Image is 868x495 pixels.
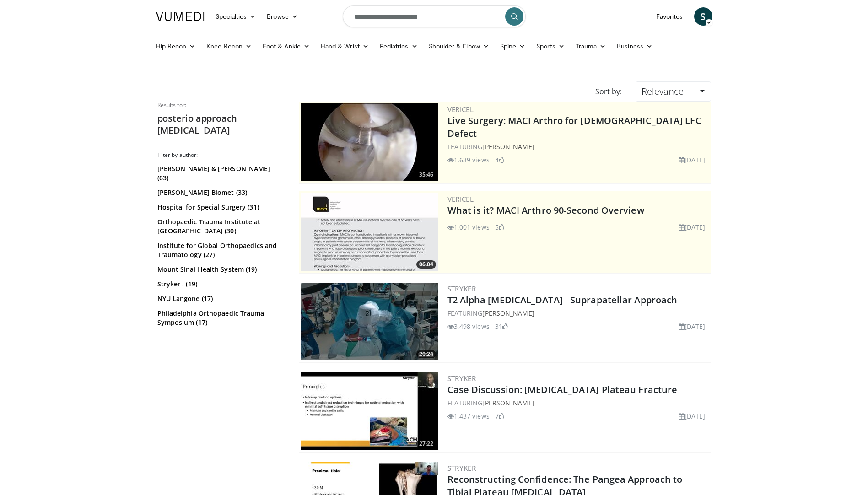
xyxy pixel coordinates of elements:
div: Sort by: [588,81,629,102]
a: Foot & Ankle [257,37,315,55]
div: FEATURING [447,308,709,318]
h3: Filter by author: [157,151,286,159]
a: Vericel [447,194,474,204]
div: FEATURING [447,398,709,408]
li: 31 [495,322,508,331]
li: 4 [495,155,504,165]
img: VuMedi Logo [156,12,205,21]
a: 27:22 [301,372,438,450]
span: 20:24 [416,350,436,358]
a: Business [611,37,658,55]
a: Knee Recon [201,37,257,55]
p: Results for: [157,102,286,109]
a: Spine [495,37,531,55]
a: Favorites [651,7,689,26]
a: Hip Recon [151,37,201,55]
li: [DATE] [679,222,706,232]
a: Stryker . (19) [157,280,283,289]
a: Relevance [636,81,711,102]
li: 1,639 views [447,155,490,165]
a: Trauma [570,37,612,55]
img: a1416b5e-9174-42b5-ac56-941f39552834.300x170_q85_crop-smart_upscale.jpg [301,372,438,450]
a: 06:04 [301,193,438,271]
a: [PERSON_NAME] Biomet (33) [157,188,283,197]
a: Stryker [447,374,476,383]
a: 20:24 [301,283,438,360]
li: 1,437 views [447,411,490,421]
a: Case Discussion: [MEDICAL_DATA] Plateau Fracture [447,383,678,396]
a: Vericel [447,105,474,114]
img: 6dac92b0-8760-435a-acb9-7eaa8ee21333.300x170_q85_crop-smart_upscale.jpg [301,283,438,360]
a: Sports [531,37,570,55]
a: Pediatrics [374,37,423,55]
a: Hand & Wrist [315,37,374,55]
a: [PERSON_NAME] [482,142,534,151]
a: Hospital for Special Surgery (31) [157,203,283,212]
a: S [694,7,712,26]
a: Shoulder & Elbow [423,37,495,55]
a: [PERSON_NAME] [482,398,534,407]
a: Stryker [447,463,476,473]
li: 3,498 views [447,322,490,331]
a: Philadelphia Orthopaedic Trauma Symposium (17) [157,309,283,327]
span: 35:46 [416,171,436,179]
div: FEATURING [447,142,709,151]
span: Relevance [642,85,684,97]
img: aa6cc8ed-3dbf-4b6a-8d82-4a06f68b6688.300x170_q85_crop-smart_upscale.jpg [301,193,438,271]
li: 1,001 views [447,222,490,232]
a: NYU Langone (17) [157,294,283,303]
a: What is it? MACI Arthro 90-Second Overview [447,204,644,216]
a: Institute for Global Orthopaedics and Traumatology (27) [157,241,283,259]
a: [PERSON_NAME] [482,309,534,317]
li: 7 [495,411,504,421]
a: Orthopaedic Trauma Institute at [GEOGRAPHIC_DATA] (30) [157,217,283,236]
a: T2 Alpha [MEDICAL_DATA] - Suprapatellar Approach [447,294,678,306]
span: 27:22 [416,440,436,448]
a: Mount Sinai Health System (19) [157,265,283,274]
img: eb023345-1e2d-4374-a840-ddbc99f8c97c.300x170_q85_crop-smart_upscale.jpg [301,103,438,181]
h2: posterio approach [MEDICAL_DATA] [157,113,286,136]
li: [DATE] [679,322,706,331]
a: Stryker [447,284,476,293]
li: [DATE] [679,411,706,421]
a: [PERSON_NAME] & [PERSON_NAME] (63) [157,164,283,183]
a: 35:46 [301,103,438,181]
li: 5 [495,222,504,232]
span: 06:04 [416,260,436,269]
a: Browse [261,7,303,26]
a: Live Surgery: MACI Arthro for [DEMOGRAPHIC_DATA] LFC Defect [447,114,701,140]
input: Search topics, interventions [343,5,526,27]
li: [DATE] [679,155,706,165]
a: Specialties [210,7,262,26]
